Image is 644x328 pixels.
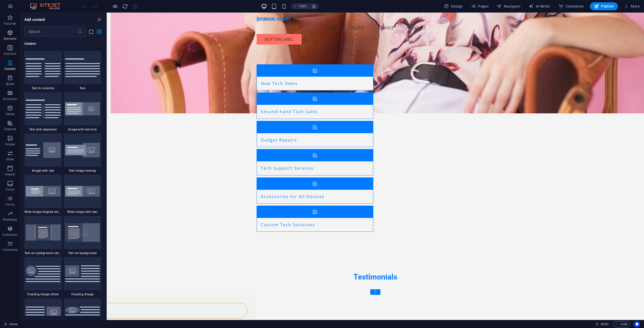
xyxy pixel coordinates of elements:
[64,175,101,214] div: Wide image with text
[65,223,100,242] img: text-on-bacground.svg
[65,102,100,116] img: image-with-text-box.svg
[24,51,62,90] div: Text in columns
[26,265,61,282] img: floating-image-offset.svg
[64,86,101,90] span: Text
[64,133,101,173] div: Text image overlap
[24,133,62,173] div: Image with text
[613,321,630,327] button: Code
[26,100,61,118] img: text-with-separator.svg
[556,2,586,10] button: Commerce
[122,3,128,9] button: reload
[64,251,101,255] span: Text on background
[6,157,14,161] p: Slider
[6,188,15,192] p: Footer
[299,3,307,9] h6: 100%
[444,4,463,9] span: Design
[96,29,102,35] button: grid-view
[595,321,609,327] h6: Session time
[4,127,16,131] p: Features
[24,175,62,214] div: Wide image aligned with text
[3,218,17,222] p: Marketing
[24,257,62,296] div: Floating Image offset
[88,29,94,35] button: list-view
[442,2,465,10] button: Design
[26,142,61,158] img: text-with-image-v4.svg
[5,172,15,176] p: Header
[634,321,640,327] button: Usercentrics
[3,97,17,101] p: Accordion
[24,86,62,90] span: Text in columns
[64,92,101,131] div: Image with text box
[622,2,642,10] button: More
[112,3,118,9] button: Click here to leave preview mode and continue editing
[527,2,552,10] button: AI Writer
[6,112,15,116] p: Tables
[5,142,15,146] p: Images
[6,203,15,207] p: Forms
[471,4,489,9] span: Pages
[65,186,100,197] img: wide-image-with-text.svg
[65,143,100,158] img: text-image-overlap.svg
[5,67,16,71] p: Content
[64,127,101,131] span: Image with text box
[24,27,77,37] input: Search
[29,3,67,9] img: Editor Logo
[3,248,18,252] p: Commerce
[24,169,62,173] span: Image with text
[24,292,62,296] span: Floating Image offset
[64,210,101,214] span: Wide image with text
[6,82,14,86] p: Boxes
[497,4,520,9] span: Navigator
[26,58,61,77] img: text-in-columns.svg
[64,292,101,296] span: Floating Image
[65,58,100,77] img: text.svg
[558,4,584,9] span: Commerce
[604,322,605,326] span: :
[24,251,62,255] span: Text on background centered
[65,265,100,282] img: floating-image.svg
[96,17,102,23] button: close panel
[24,127,62,131] span: Text with separator
[312,4,316,9] i: On resize automatically adjust zoom level to fit chosen device.
[24,41,101,47] h6: Content
[529,4,550,9] span: AI Writer
[24,216,62,255] div: Text on background centered
[469,2,491,10] button: Pages
[4,37,17,41] p: Elements
[2,233,18,237] p: Collections
[65,307,100,323] img: floating-image-round.svg
[601,321,609,327] span: 00 00
[26,186,61,197] img: wide-image-with-text-aligned.svg
[624,4,640,9] span: More
[26,224,61,240] img: text-on-background-centered.svg
[122,4,128,9] i: Reload page
[615,321,628,327] span: Code
[594,4,614,9] span: Publish
[64,216,101,255] div: Text on background
[24,17,45,23] h6: Add content
[590,2,618,10] button: Publish
[26,307,61,323] img: floating-image-right.svg
[24,210,62,214] span: Wide image aligned with text
[291,3,309,9] button: 100%
[4,22,16,26] p: Favorites
[4,52,16,56] p: Columns
[495,2,522,10] button: Navigator
[442,2,465,10] div: Design (Ctrl+Alt+Y)
[24,92,62,131] div: Text with separator
[4,321,18,327] a: Click to cancel selection. Double-click to open Pages
[64,257,101,296] div: Floating Image
[64,51,101,90] div: Text
[64,169,101,173] span: Text image overlap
